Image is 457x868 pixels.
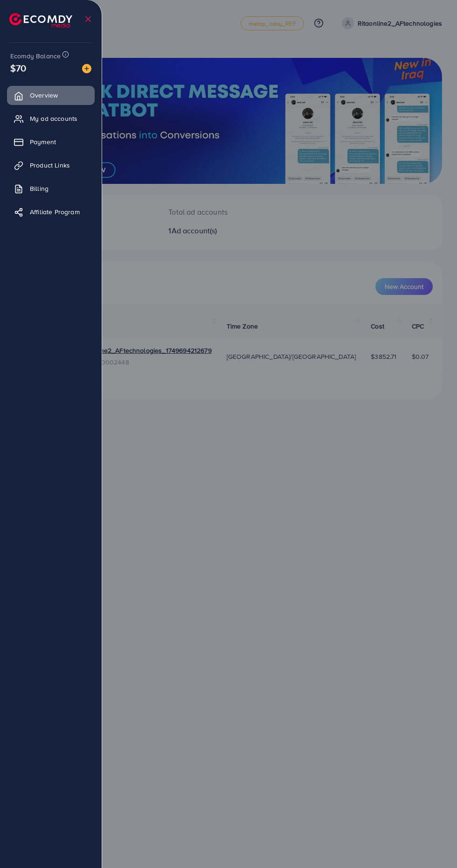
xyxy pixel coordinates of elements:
[7,203,95,221] a: Affiliate Program
[30,184,48,193] span: Billing
[7,179,95,198] a: Billing
[10,61,26,75] span: $70
[10,51,61,61] span: Ecomdy Balance
[30,91,58,100] span: Overview
[30,114,77,123] span: My ad accounts
[82,64,91,73] img: image
[9,13,72,28] img: logo
[30,137,56,147] span: Payment
[30,207,80,217] span: Affiliate Program
[7,86,95,105] a: Overview
[7,133,95,151] a: Payment
[7,156,95,175] a: Product Links
[30,161,70,170] span: Product Links
[7,109,95,128] a: My ad accounts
